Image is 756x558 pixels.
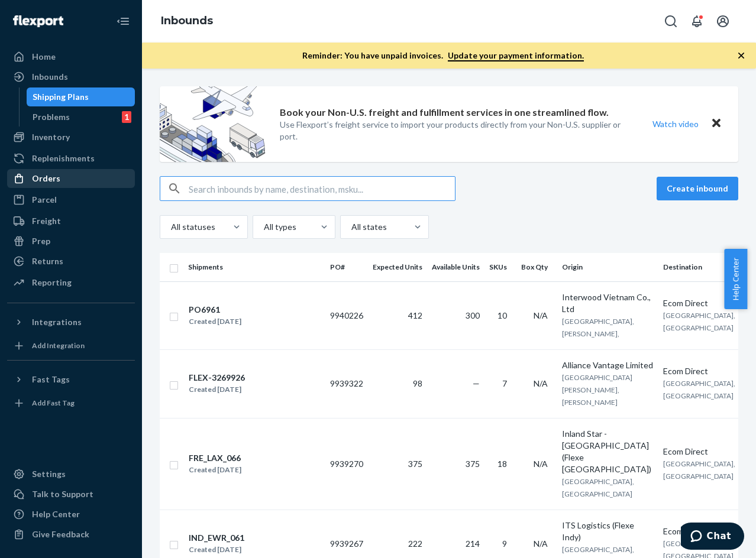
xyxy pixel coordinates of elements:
[33,91,89,103] div: Shipping Plans
[7,67,135,86] a: Inbounds
[27,87,135,106] a: Shipping Plans
[189,304,241,316] div: PO6961
[32,51,56,63] div: Home
[681,523,744,552] iframe: Opens a widget where you can chat to one of our agents
[350,221,351,233] input: All states
[368,253,427,281] th: Expected Units
[189,384,245,395] div: Created [DATE]
[325,418,368,510] td: 9939270
[534,310,548,320] span: N/A
[7,313,135,332] button: Integrations
[32,340,85,351] div: Add Integration
[189,464,241,476] div: Created [DATE]
[27,108,135,126] a: Problems1
[7,190,135,209] a: Parcel
[663,459,735,481] span: [GEOGRAPHIC_DATA], [GEOGRAPHIC_DATA]
[408,459,422,469] span: 375
[32,153,95,164] div: Replenishments
[32,374,70,385] div: Fast Tags
[151,4,222,38] ol: breadcrumbs
[645,115,706,132] button: Watch video
[325,253,368,281] th: PO#
[408,310,422,320] span: 412
[562,373,632,407] span: [GEOGRAPHIC_DATA][PERSON_NAME], [PERSON_NAME]
[497,310,507,320] span: 10
[7,465,135,484] a: Settings
[466,310,480,320] span: 300
[534,378,548,388] span: N/A
[658,253,740,281] th: Destination
[32,255,63,267] div: Returns
[663,446,735,458] div: Ecom Direct
[32,131,70,143] div: Inventory
[663,525,735,537] div: Ecom Direct
[189,372,245,384] div: FLEX-3269926
[325,349,368,418] td: 9939322
[13,15,63,27] img: Flexport logo
[413,378,422,388] span: 98
[562,428,654,475] div: Inland Star - [GEOGRAPHIC_DATA] (Flexe [GEOGRAPHIC_DATA])
[189,544,244,556] div: Created [DATE]
[7,485,135,504] button: Talk to Support
[170,221,171,233] input: All statuses
[557,253,658,281] th: Origin
[709,115,724,132] button: Close
[657,177,738,200] button: Create inbound
[663,379,735,400] span: [GEOGRAPHIC_DATA], [GEOGRAPHIC_DATA]
[32,316,82,328] div: Integrations
[562,317,634,338] span: [GEOGRAPHIC_DATA], [PERSON_NAME],
[32,468,66,480] div: Settings
[7,505,135,524] a: Help Center
[7,128,135,147] a: Inventory
[32,528,89,540] div: Give Feedback
[7,336,135,355] a: Add Integration
[32,194,57,206] div: Parcel
[280,106,609,119] p: Book your Non-U.S. freight and fulfillment services in one streamlined flow.
[189,177,455,200] input: Search inbounds by name, destination, msku...
[448,50,584,61] a: Update your payment information.
[189,316,241,327] div: Created [DATE]
[466,459,480,469] span: 375
[562,359,654,371] div: Alliance Vantage Limited
[32,235,50,247] div: Prep
[562,291,654,315] div: Interwood Vietnam Co., Ltd
[427,253,484,281] th: Available Units
[33,111,70,123] div: Problems
[189,452,241,464] div: FRE_LAX_066
[663,365,735,377] div: Ecom Direct
[466,538,480,549] span: 214
[263,221,264,233] input: All types
[562,477,634,498] span: [GEOGRAPHIC_DATA], [GEOGRAPHIC_DATA]
[724,249,747,309] button: Help Center
[7,169,135,188] a: Orders
[711,9,735,33] button: Open account menu
[7,149,135,168] a: Replenishments
[32,173,60,184] div: Orders
[484,253,516,281] th: SKUs
[32,508,80,520] div: Help Center
[32,277,72,288] div: Reporting
[32,71,68,83] div: Inbounds
[516,253,557,281] th: Box Qty
[7,394,135,413] a: Add Fast Tag
[7,232,135,251] a: Prep
[32,488,93,500] div: Talk to Support
[7,47,135,66] a: Home
[534,538,548,549] span: N/A
[7,273,135,292] a: Reporting
[562,520,654,543] div: ITS Logistics (Flexe Indy)
[32,398,75,408] div: Add Fast Tag
[122,111,131,123] div: 1
[534,459,548,469] span: N/A
[183,253,325,281] th: Shipments
[408,538,422,549] span: 222
[161,14,213,27] a: Inbounds
[685,9,709,33] button: Open notifications
[473,378,480,388] span: —
[7,370,135,389] button: Fast Tags
[7,212,135,231] a: Freight
[7,252,135,271] a: Returns
[325,281,368,349] td: 9940226
[659,9,683,33] button: Open Search Box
